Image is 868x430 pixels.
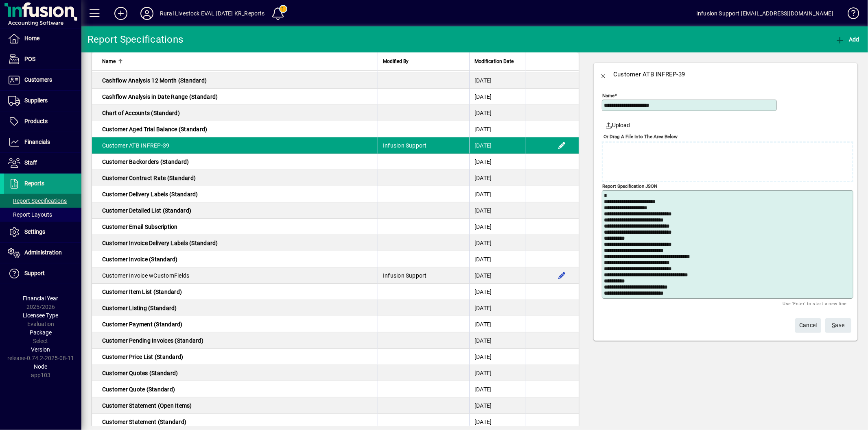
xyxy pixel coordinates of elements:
button: Profile [134,6,160,21]
td: [DATE] [469,284,526,300]
span: Administration [24,249,62,256]
td: [DATE] [469,397,526,414]
div: Rural Livestock EVAL [DATE] KR_Reports [160,7,265,20]
a: Knowledge Base [842,2,858,28]
span: Products [24,118,48,124]
span: Customer Item List (Standard) [102,289,182,295]
div: Customer ATB INFREP-39 [613,68,685,81]
td: [DATE] [469,121,526,137]
span: ave [832,319,845,332]
td: [DATE] [469,365,526,381]
span: Customer Invoice (Standard) [102,256,178,263]
td: [DATE] [469,105,526,121]
td: [DATE] [469,381,526,397]
a: Financials [4,132,81,152]
span: Customers [24,76,52,83]
span: Customer Invoice wCustomFields [102,272,190,279]
a: Products [4,111,81,132]
span: Name [102,57,116,66]
mat-hint: Use 'Enter' to start a new line [783,299,847,308]
td: [DATE] [469,316,526,332]
td: [DATE] [469,202,526,219]
span: Customer Listing (Standard) [102,305,177,311]
span: S [832,322,835,328]
a: Home [4,28,81,49]
td: [DATE] [469,349,526,365]
div: Name [102,57,373,66]
span: Cancel [799,319,817,332]
td: [DATE] [469,154,526,170]
span: Add [835,36,859,43]
td: [DATE] [469,332,526,349]
a: Report Layouts [4,208,81,222]
a: POS [4,49,81,69]
span: POS [24,56,35,62]
span: Cashflow Analysis in Date Range (Standard) [102,93,218,100]
span: Customer Aged Trial Balance (Standard) [102,126,208,132]
td: [DATE] [469,300,526,316]
div: Infusion Support [EMAIL_ADDRESS][DOMAIN_NAME] [696,7,833,20]
td: [DATE] [469,414,526,430]
span: Licensee Type [23,312,59,319]
span: Customer Statement (Open Items) [102,402,192,409]
a: Report Specifications [4,194,81,208]
button: Add [108,6,134,21]
span: Report Layouts [8,211,52,218]
button: Cancel [795,318,821,333]
span: Customer Invoice Delivery Labels (Standard) [102,240,218,246]
a: Suppliers [4,91,81,111]
span: Infusion Support [383,142,427,149]
button: Upload [602,118,634,132]
td: [DATE] [469,137,526,154]
span: Settings [24,228,45,235]
span: Node [34,363,48,370]
span: Financial Year [23,295,59,302]
span: Customer Contract Rate (Standard) [102,175,196,181]
a: Settings [4,222,81,242]
span: Customer Quotes (Standard) [102,370,178,376]
span: Customer Email Subscription [102,224,178,230]
span: Customer Delivery Labels (Standard) [102,191,198,198]
div: Report Specifications [87,33,183,46]
td: [DATE] [469,72,526,89]
span: Package [30,329,52,336]
span: Home [24,35,39,41]
a: Administration [4,243,81,263]
span: Report Specifications [8,198,67,204]
span: Modification Date [474,57,514,66]
td: [DATE] [469,235,526,251]
td: [DATE] [469,89,526,105]
button: Add [833,32,861,47]
span: Customer Quote (Standard) [102,386,175,393]
mat-label: Name [602,93,614,98]
span: Customer Backorders (Standard) [102,159,189,165]
span: Upload [605,121,630,130]
span: Financials [24,139,50,145]
span: Support [24,270,45,276]
span: Modified By [383,57,409,66]
span: Customer Statement (Standard) [102,419,186,425]
span: Customer Detailed List (Standard) [102,207,191,214]
div: Modification Date [474,57,521,66]
span: Customer Payment (Standard) [102,321,183,328]
a: Customers [4,70,81,90]
td: [DATE] [469,267,526,284]
span: Customer ATB INFREP-39 [102,142,170,149]
span: Customer Price List (Standard) [102,354,184,360]
button: Back [594,65,613,84]
td: [DATE] [469,186,526,202]
span: Reports [24,180,44,187]
a: Staff [4,153,81,173]
span: Cashflow Analysis 12 Month (Standard) [102,77,207,84]
span: Infusion Support [383,272,427,279]
td: [DATE] [469,219,526,235]
button: Save [825,318,851,333]
span: Version [31,346,50,353]
span: Staff [24,159,37,166]
td: [DATE] [469,170,526,186]
span: Chart of Accounts (Standard) [102,110,180,116]
td: [DATE] [469,251,526,267]
span: Customer Pending Invoices (Standard) [102,337,203,344]
span: Suppliers [24,97,48,104]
